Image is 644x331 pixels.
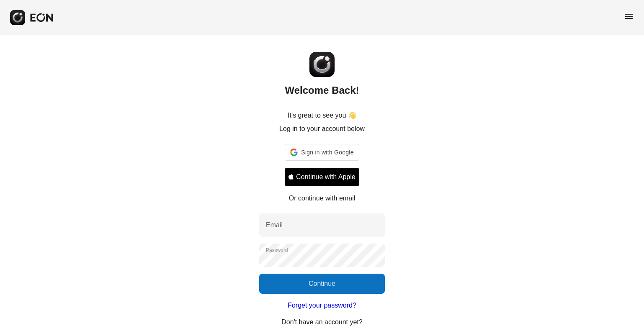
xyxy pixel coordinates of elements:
[259,274,385,294] button: Continue
[289,193,355,203] p: Or continue with email
[266,220,283,230] label: Email
[281,317,362,327] p: Don't have an account yet?
[285,167,359,187] button: Signin with apple ID
[288,110,356,121] p: It's great to see you 👋
[288,300,356,310] a: Forget your password?
[285,144,359,161] div: Sign in with Google
[301,147,353,157] span: Sign in with Google
[266,247,288,254] label: Password
[624,11,634,21] span: menu
[279,124,365,134] p: Log in to your account below
[285,84,359,97] h2: Welcome Back!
